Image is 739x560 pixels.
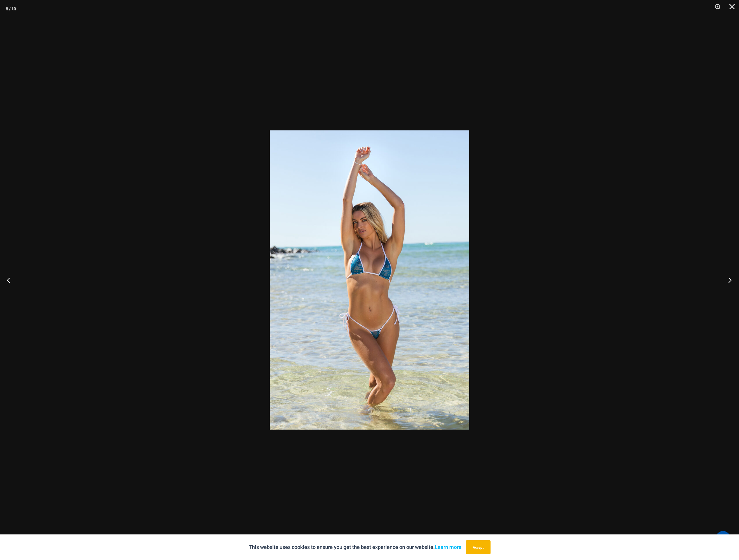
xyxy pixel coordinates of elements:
[6,4,16,13] div: 8 / 10
[466,540,491,554] button: Accept
[717,265,739,295] button: Next
[435,544,461,550] a: Learn more
[249,543,461,552] p: This website uses cookies to ensure you get the best experience on our website.
[270,130,469,430] img: Waves Breaking Ocean 312 Top 456 Bottom 012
